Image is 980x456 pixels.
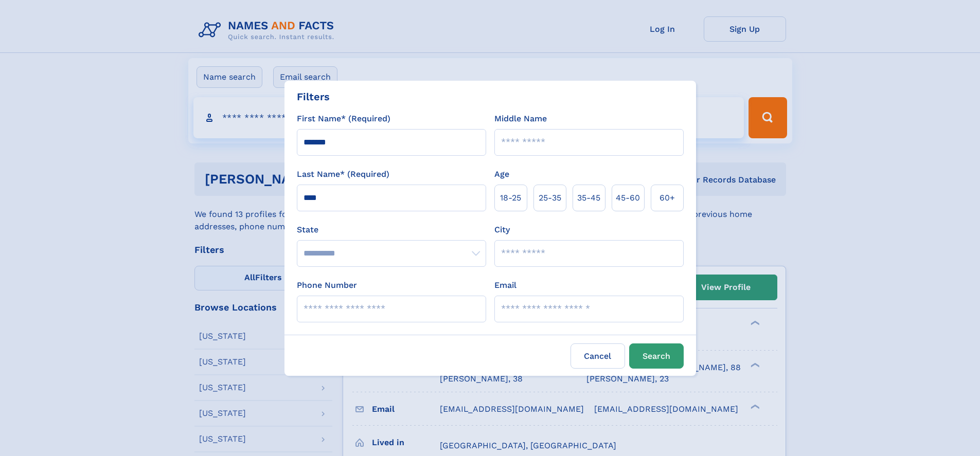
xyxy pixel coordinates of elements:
[577,192,600,204] span: 35‑45
[297,224,486,236] label: State
[494,224,510,236] label: City
[571,343,625,369] label: Cancel
[297,168,389,180] label: Last Name* (Required)
[660,192,675,204] span: 60+
[297,279,357,291] label: Phone Number
[494,168,509,180] label: Age
[629,343,684,369] button: Search
[500,192,521,204] span: 18‑25
[297,113,390,125] label: First Name* (Required)
[494,113,547,125] label: Middle Name
[494,279,516,291] label: Email
[297,89,330,104] div: Filters
[539,192,561,204] span: 25‑35
[616,192,640,204] span: 45‑60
